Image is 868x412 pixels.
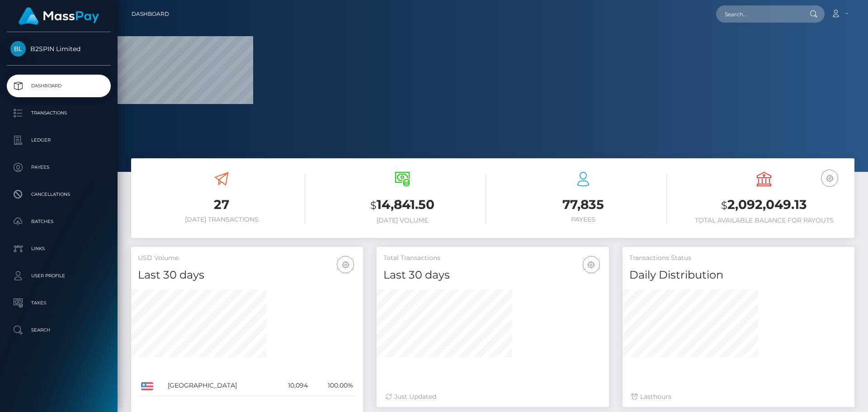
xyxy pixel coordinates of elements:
p: Search [10,323,107,337]
p: Batches [10,215,107,228]
h3: 2,092,049.13 [680,196,848,214]
input: Search... [716,5,801,23]
div: Just Updated [386,392,599,402]
span: B2SPIN Limited [7,45,111,53]
a: Batches [7,210,111,233]
a: Payees [7,156,111,179]
div: Last hours [632,392,845,402]
a: Links [7,237,111,260]
img: US.png [141,382,153,390]
a: Taxes [7,292,111,314]
h6: Total Available Balance for Payouts [680,217,848,224]
h4: Last 30 days [383,267,602,283]
p: Ledger [10,133,107,147]
td: 10,094 [273,375,311,396]
h6: [DATE] Volume [319,217,486,224]
td: [GEOGRAPHIC_DATA] [165,375,273,396]
h3: 77,835 [500,196,667,213]
h4: Daily Distribution [629,267,848,283]
p: Cancellations [10,188,107,201]
h3: 14,841.50 [319,196,486,214]
p: Dashboard [10,79,107,93]
a: Search [7,319,111,341]
p: Taxes [10,296,107,310]
a: Dashboard [132,5,169,24]
h5: USD Volume [138,254,356,263]
a: Cancellations [7,183,111,206]
a: Ledger [7,129,111,152]
h6: Payees [500,216,667,223]
h3: 27 [138,196,305,213]
h5: Transactions Status [629,254,848,263]
h4: Last 30 days [138,267,356,283]
p: Payees [10,161,107,174]
p: Links [10,242,107,256]
img: B2SPIN Limited [10,41,26,57]
a: Transactions [7,102,111,124]
small: $ [370,199,377,212]
p: User Profile [10,269,107,283]
h6: [DATE] Transactions [138,216,305,223]
h5: Total Transactions [383,254,602,263]
small: $ [721,199,727,212]
a: Dashboard [7,75,111,97]
p: Transactions [10,106,107,120]
a: User Profile [7,265,111,287]
img: MassPay Logo [19,7,99,25]
td: 100.00% [311,375,357,396]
